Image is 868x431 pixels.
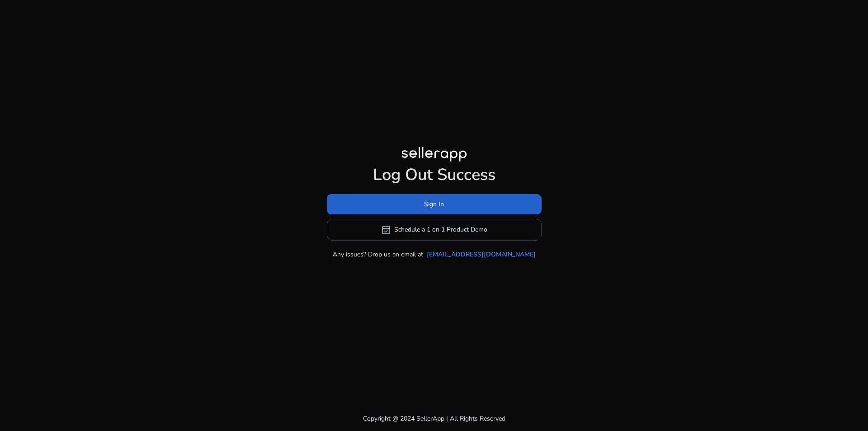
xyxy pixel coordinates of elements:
[427,250,536,259] a: [EMAIL_ADDRESS][DOMAIN_NAME]
[424,199,444,209] span: Sign In
[327,165,542,185] h1: Log Out Success
[381,224,392,235] span: event_available
[333,250,423,259] p: Any issues? Drop us an email at
[327,194,542,214] button: Sign In
[327,219,542,241] button: event_availableSchedule a 1 on 1 Product Demo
